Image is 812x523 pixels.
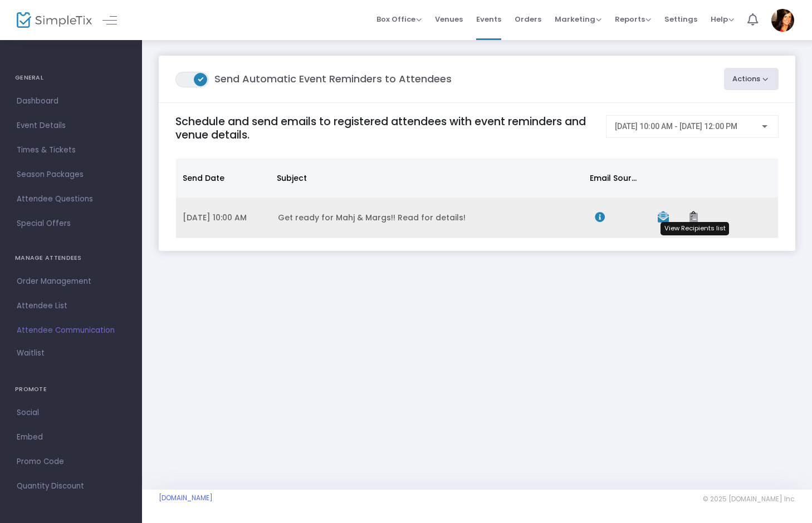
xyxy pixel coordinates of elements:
span: Event Details [17,119,125,133]
span: Help [711,14,734,24]
h4: MANAGE ATTENDEES [15,247,127,269]
span: Marketing [555,14,601,24]
span: Orders [515,5,541,33]
th: Email Source [583,159,646,198]
span: Reports [615,14,651,24]
span: Social [17,406,125,420]
span: Quantity Discount [17,479,125,494]
div: Data table [176,159,778,238]
span: Waitlist [17,348,45,359]
span: [DATE] 10:00 AM - [DATE] 12:00 PM [615,122,737,131]
h4: GENERAL [15,67,127,89]
span: © 2025 [DOMAIN_NAME] Inc. [703,495,795,504]
span: Season Packages [17,167,125,182]
span: [DATE] 10:00 AM [183,212,247,223]
td: Get ready for Mahj & Margs!! Read for details! [271,198,588,238]
span: Promo Code [17,455,125,469]
span: Venues [435,5,463,33]
button: Actions [724,68,779,90]
m-panel-title: Send Automatic Event Reminders to Attendees [175,71,452,87]
h4: Schedule and send emails to registered attendees with event reminders and venue details. [175,115,595,141]
span: Box Office [376,14,422,24]
span: Settings [664,5,697,33]
h4: PROMOTE [15,378,127,401]
span: Attendee Communication [17,323,125,338]
th: Subject [270,159,584,198]
span: Special Offers [17,216,125,231]
div: View Recipients list [661,222,729,235]
span: Attendee List [17,299,125,313]
a: [DOMAIN_NAME] [159,494,213,502]
span: Events [476,5,501,33]
span: Order Management [17,274,125,289]
span: Attendee Questions [17,192,125,206]
th: Send Date [176,159,270,198]
span: ON [198,76,204,81]
span: Times & Tickets [17,143,125,157]
span: Dashboard [17,94,125,108]
span: Embed [17,430,125,445]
